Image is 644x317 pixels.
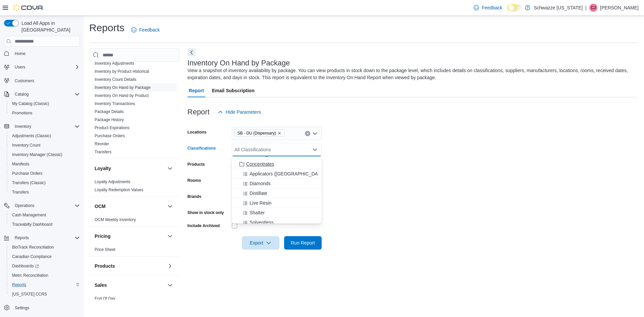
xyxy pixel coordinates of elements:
span: Purchase Orders [12,171,43,176]
button: Inventory [1,122,83,131]
button: Promotions [7,108,83,118]
span: Canadian Compliance [9,253,80,261]
button: Clear input [305,131,310,136]
a: Feedback [471,1,505,14]
span: Inventory Adjustments [95,61,134,66]
a: Customers [12,77,37,85]
button: Pricing [95,233,165,240]
span: Reports [12,282,26,287]
span: Email Subscription [212,84,255,97]
button: OCM [166,202,174,210]
button: Loyalty [95,165,165,172]
p: Schwazze [US_STATE] [534,4,583,12]
a: Traceabilty Dashboard [9,220,55,228]
a: Reports [9,281,29,289]
span: Package Details [95,109,124,114]
a: Canadian Compliance [9,253,54,261]
button: Applicators ([GEOGRAPHIC_DATA]) [232,169,322,179]
a: Inventory Adjustments [95,61,134,66]
button: Inventory Manager (Classic) [7,150,83,159]
a: Inventory Manager (Classic) [9,151,65,159]
button: Users [12,63,28,71]
span: Run Report [291,240,315,246]
span: Feedback [482,4,502,11]
span: Metrc Reconciliation [12,273,48,278]
button: Operations [1,201,83,210]
a: Package Details [95,109,124,114]
button: Hide Parameters [215,105,264,119]
button: Purchase Orders [7,169,83,178]
p: | [585,4,587,12]
label: Classifications [187,146,216,151]
span: Settings [12,304,80,312]
span: Catalog [12,90,80,98]
span: Transfers [9,188,80,196]
span: [US_STATE] CCRS [12,292,47,297]
a: OCM Weekly Inventory [95,217,136,222]
span: Manifests [12,161,29,167]
span: Adjustments (Classic) [9,132,80,140]
span: Inventory Manager (Classic) [12,152,62,157]
button: Canadian Compliance [7,252,83,261]
span: Inventory Count [9,141,80,149]
button: Customers [1,76,83,86]
button: Cash Management [7,210,83,220]
button: Distillate [232,189,322,198]
button: Manifests [7,159,83,169]
span: Live Resin [250,200,271,206]
button: Sales [166,281,174,289]
span: Cash Management [12,212,46,218]
span: Transfers [95,149,111,155]
div: View a snapshot of inventory availability by package. You can view products in stock down to the ... [187,67,635,81]
span: BioTrack Reconciliation [12,245,54,250]
span: Transfers (Classic) [9,179,80,187]
span: Inventory Transactions [95,101,135,106]
span: Export [246,236,275,250]
span: Report [189,84,204,97]
span: Reports [9,281,80,289]
span: Inventory Manager (Classic) [9,151,80,159]
span: Traceabilty Dashboard [12,222,52,227]
span: Purchase Orders [9,169,80,177]
button: [US_STATE] CCRS [7,289,83,299]
button: Pricing [166,232,174,240]
button: Live Resin [232,198,322,208]
span: My Catalog (Classic) [9,100,80,108]
button: OCM [95,203,165,210]
h1: Reports [89,21,124,35]
span: SB - DU (Dispensary) [234,129,284,137]
h3: Products [95,263,115,269]
button: Remove SB - DU (Dispensary) from selection in this group [277,131,281,135]
span: Users [15,64,25,70]
div: OCM [89,216,179,226]
a: Inventory Count Details [95,77,137,82]
a: Dashboards [9,262,42,270]
a: End Of Day [95,296,115,301]
label: Show in stock only [187,210,224,215]
button: Close list of options [312,147,318,152]
a: Manifests [9,160,32,168]
button: Metrc Reconciliation [7,271,83,280]
span: Adjustments (Classic) [12,133,51,139]
h3: Report [187,108,210,116]
span: Loyalty Redemption Values [95,187,143,193]
div: Loyalty [89,178,179,197]
span: Inventory On Hand by Product [95,93,149,98]
span: Home [12,49,80,57]
label: Locations [187,129,207,135]
span: BioTrack Reconciliation [9,243,80,251]
button: BioTrack Reconciliation [7,243,83,252]
button: Catalog [12,90,31,98]
span: Product Expirations [95,125,129,130]
button: Home [1,48,83,58]
a: Metrc Reconciliation [9,271,51,279]
a: Promotions [9,109,35,117]
span: Promotions [9,109,80,117]
span: End Of Day [95,296,115,301]
a: Settings [12,304,32,312]
h3: Loyalty [95,165,111,172]
a: Inventory On Hand by Product [95,93,149,98]
a: Product Expirations [95,125,129,130]
span: Reports [15,235,29,241]
button: Reports [12,234,32,242]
